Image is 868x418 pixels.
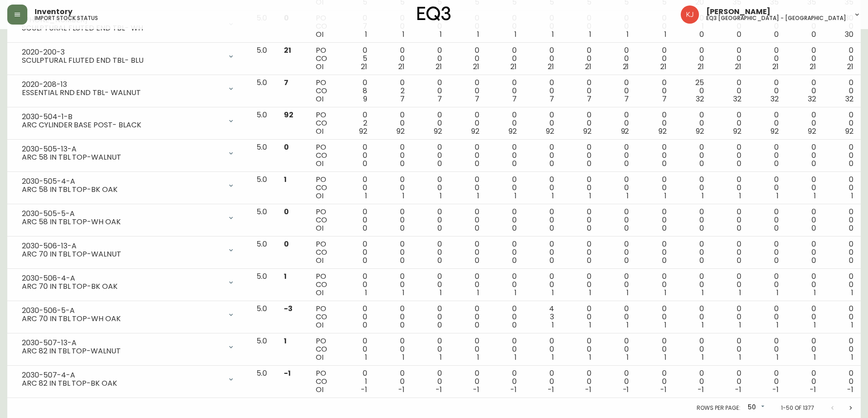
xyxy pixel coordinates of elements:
span: 92 [471,126,479,136]
div: PO CO [316,46,329,71]
span: 21 [623,61,629,72]
div: 0 0 [457,46,479,71]
span: 1 [514,191,517,201]
div: 0 0 [719,240,741,265]
div: 0 0 [494,79,517,103]
div: 2030-506-13-A [22,242,222,250]
span: 1 [552,29,554,40]
span: 92 [621,126,629,136]
span: 0 [512,158,517,169]
div: PO CO [316,111,329,136]
span: 7 [512,94,517,104]
div: 0 0 [457,240,479,265]
div: 0 0 [494,176,517,200]
span: 0 [587,223,591,233]
span: 92 [658,126,667,136]
div: 2030-505-5-AARC 58 IN TBL TOP-WH OAK [15,208,242,228]
div: 2030-506-5-AARC 70 IN TBL TOP-WH OAK [15,305,242,325]
span: Inventory [35,8,72,15]
span: 7 [550,94,554,104]
div: 0 0 [681,111,704,136]
span: 1 [627,29,629,40]
div: 0 0 [793,46,816,71]
div: 0 0 [793,111,816,136]
div: 0 0 [643,79,666,103]
div: 2030-507-4-A [22,371,222,379]
span: 21 [361,61,367,72]
span: 0 [475,223,479,233]
div: 0 0 [531,111,554,136]
span: 1 [664,191,667,201]
td: 5.0 [249,237,277,269]
div: 0 0 [756,111,779,136]
div: ARC 70 IN TBL TOP-BK OAK [22,282,222,291]
div: 0 0 [756,240,779,265]
div: 2030-505-13-AARC 58 IN TBL TOP-WALNUT [15,143,242,163]
div: 0 0 [569,272,591,297]
div: 2030-505-5-A [22,210,222,218]
span: 0 [437,223,442,233]
span: 0 [475,158,479,169]
div: 2030-506-5-A [22,307,222,315]
div: PO CO [316,240,329,265]
div: 0 0 [494,240,517,265]
span: OI [316,94,324,104]
div: 0 0 [419,176,442,200]
span: 0 [624,223,629,233]
div: 0 2 [344,111,367,136]
div: 2030-507-13-AARC 82 IN TBL TOP-WALNUT [15,337,242,357]
span: 21 [436,61,442,72]
div: 0 0 [419,143,442,168]
div: 50 [744,400,767,415]
span: 0 [363,255,367,266]
span: 0 [587,158,591,169]
div: 0 0 [643,240,666,265]
span: 7 [624,94,629,104]
div: PO CO [316,79,329,103]
span: 0 [849,255,853,266]
div: 0 0 [681,240,704,265]
div: 0 0 [719,14,741,39]
h5: eq3 [GEOGRAPHIC_DATA] - [GEOGRAPHIC_DATA] [706,15,846,21]
img: logo [417,6,451,21]
div: SCULPTURAL FLUTED END TBL- WH [22,24,222,32]
span: 0 [284,239,289,249]
span: 1 [284,174,287,185]
span: 1 [664,29,667,40]
div: ARC 70 IN TBL TOP-WALNUT [22,250,222,258]
span: 0 [849,158,853,169]
div: 0 0 [569,208,591,232]
span: 1 [477,29,479,40]
span: 21 [847,61,853,72]
div: PO CO [316,14,329,39]
span: 1 [851,191,853,201]
div: 0 0 [531,143,554,168]
span: 92 [696,126,704,136]
span: 1 [814,191,816,201]
div: 2030-504-1-B [22,113,222,121]
div: ARC 82 IN TBL TOP-WALNUT [22,347,222,355]
span: 1 [365,29,367,40]
span: 32 [808,94,816,104]
div: 0 0 [419,111,442,136]
div: 0 2 [382,79,405,103]
span: 0 [400,158,405,169]
div: 0 0 [719,176,741,200]
span: 7 [400,94,405,104]
div: 0 0 [531,240,554,265]
span: 0 [812,223,816,233]
div: 0 0 [606,272,629,297]
div: 0 0 [569,176,591,200]
div: 2030-506-13-AARC 70 IN TBL TOP-WALNUT [15,240,242,260]
div: 0 0 [643,208,666,232]
div: 2020-200-3SCULPTURAL FLUTED END TBL- BLU [15,46,242,66]
div: 0 0 [681,272,704,297]
span: OI [316,61,324,72]
span: 0 [624,255,629,266]
div: 0 0 [569,46,591,71]
div: 0 0 [457,143,479,168]
div: 2020-208-13ESSENTIAL RND END TBL- WALNUT [15,79,242,99]
div: SCULPTURAL FLUTED END TBL- BLU [22,56,222,65]
div: 0 0 [606,111,629,136]
div: 2030-505-4-A [22,177,222,186]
